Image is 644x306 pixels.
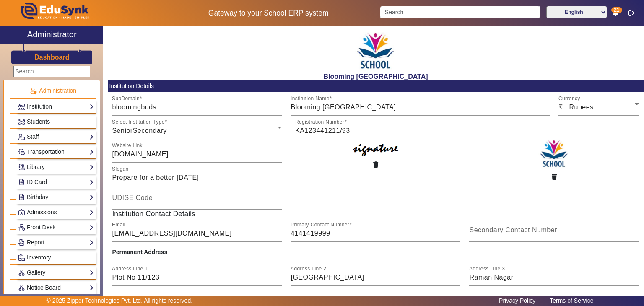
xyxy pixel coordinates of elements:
span: Students [27,118,50,125]
input: Registration Number [295,126,456,136]
h2: Administrator [27,29,77,39]
mat-label: UDISE Code [112,194,153,201]
mat-card-header: Institution Details [108,80,644,92]
a: Privacy Policy [495,295,540,306]
mat-label: Select Institution Type [112,119,165,125]
span: 21 [611,7,622,13]
p: Administration [10,86,96,95]
mat-label: Address Line 2 [291,266,326,272]
img: 3e5c6726-73d6-4ac3-b917-621554bbe9c3 [538,137,570,170]
a: Inventory [18,253,94,262]
h2: Blooming [GEOGRAPHIC_DATA] [108,73,644,80]
mat-label: Primary Contact Number [291,222,349,228]
input: Slogan [112,173,282,183]
mat-label: Website Link [112,143,143,148]
a: Students [18,117,94,127]
mat-label: Secondary Contact Number [469,226,557,233]
span: Inventory [27,254,51,261]
input: Primary Contact Number [291,228,460,239]
input: SubDomain [112,102,282,112]
input: Search [380,6,540,18]
mat-label: Address Line 1 [112,266,148,272]
h5: Gateway to your School ERP system [166,9,371,18]
span: ₹ | Rupees [558,104,593,111]
b: Permanent Address [112,249,167,255]
a: Terms of Service [545,295,597,306]
img: Inventory.png [18,254,25,261]
mat-label: Email [112,222,125,228]
mat-label: Address Line 3 [469,266,505,272]
input: Search... [13,66,90,77]
input: Institution Name [291,102,550,112]
mat-label: Registration Number [295,119,344,125]
input: Website Link [112,149,282,159]
mat-label: Currency [558,96,580,101]
input: Address Line 1 [112,272,282,283]
input: UDISE Code [112,196,282,206]
h5: Institution Contact Details [108,210,644,218]
a: Dashboard [34,53,70,62]
a: Administrator [0,26,103,44]
span: SeniorSecondary [112,127,166,134]
input: Address Line 2 [291,272,460,283]
input: Address Line 3 [469,272,639,283]
input: Email [112,228,282,239]
img: Students.png [18,119,25,125]
img: 3e5c6726-73d6-4ac3-b917-621554bbe9c3 [355,28,397,73]
h3: Dashboard [34,53,70,61]
img: Administration.png [29,87,37,95]
p: © 2025 Zipper Technologies Pvt. Ltd. All rights reserved. [47,296,193,305]
mat-label: Slogan [112,166,129,172]
mat-label: Institution Name [291,96,330,101]
img: 52faee84-8444-4173-bb3f-5d53c0bf6495 [351,139,401,158]
mat-label: SubDomain [112,96,140,101]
